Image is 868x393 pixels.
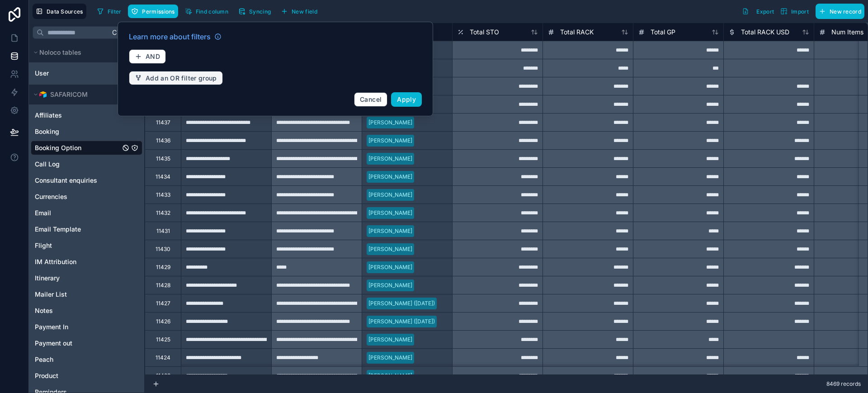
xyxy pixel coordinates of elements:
div: 11429 [156,264,170,271]
button: Export [739,4,777,19]
div: 11436 [156,137,170,144]
button: AND [129,49,166,64]
div: [PERSON_NAME] ([DATE]) [368,299,435,308]
button: Apply [391,92,422,107]
span: Learn more about filters [129,31,211,42]
button: Add an OR filter group [129,71,223,85]
a: Permissions [128,5,181,18]
div: 11425 [156,336,170,343]
div: [PERSON_NAME] [368,336,412,344]
span: Total STO [470,28,499,37]
div: [PERSON_NAME] [368,137,412,145]
div: [PERSON_NAME] [368,354,412,362]
span: Total GP [651,28,675,37]
div: [PERSON_NAME] [368,281,412,289]
button: Find column [182,5,231,18]
a: New record [812,4,864,19]
span: Num Items [831,28,863,37]
span: Cancel [360,95,382,103]
div: [PERSON_NAME] [368,155,412,163]
span: Filter [108,8,122,15]
div: 11426 [156,318,170,325]
div: 11428 [156,282,170,289]
div: [PERSON_NAME] ([DATE]) [368,317,435,326]
div: [PERSON_NAME] [368,372,412,380]
button: Permissions [128,5,178,18]
span: Total RACK [560,28,594,37]
button: Cancel [354,92,387,107]
div: [PERSON_NAME] [368,263,412,271]
div: 11431 [156,227,170,235]
div: 11430 [156,246,170,253]
button: Syncing [235,5,274,18]
span: Find column [196,8,228,15]
div: 11432 [156,209,170,217]
span: New record [830,8,861,15]
span: Data Sources [47,8,83,15]
div: 11437 [156,119,170,126]
div: [PERSON_NAME] [368,191,412,199]
div: 11434 [156,173,170,180]
button: New field [278,5,321,18]
span: New field [292,8,317,15]
span: Export [756,8,774,15]
div: [PERSON_NAME] [368,227,412,235]
span: 8469 records [826,380,861,388]
div: [PERSON_NAME] [368,209,412,217]
button: Filter [94,5,125,18]
span: Ctrl [111,27,130,38]
button: New record [816,4,864,19]
span: Total RACK USD [741,28,789,37]
span: AND [146,52,160,61]
div: 11435 [156,155,170,162]
button: Data Sources [33,4,86,19]
div: 11433 [156,191,170,199]
div: 11423 [156,372,170,379]
a: Syncing [235,5,278,18]
span: Apply [397,95,416,103]
button: Import [777,4,812,19]
div: [PERSON_NAME] [368,118,412,127]
div: 11424 [156,354,170,361]
span: Syncing [249,8,271,15]
span: Permissions [142,8,175,15]
div: [PERSON_NAME] [368,173,412,181]
div: [PERSON_NAME] [368,245,412,253]
span: Import [791,8,809,15]
div: 11427 [156,300,170,307]
a: Learn more about filters [129,31,222,42]
span: Add an OR filter group [146,74,217,82]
